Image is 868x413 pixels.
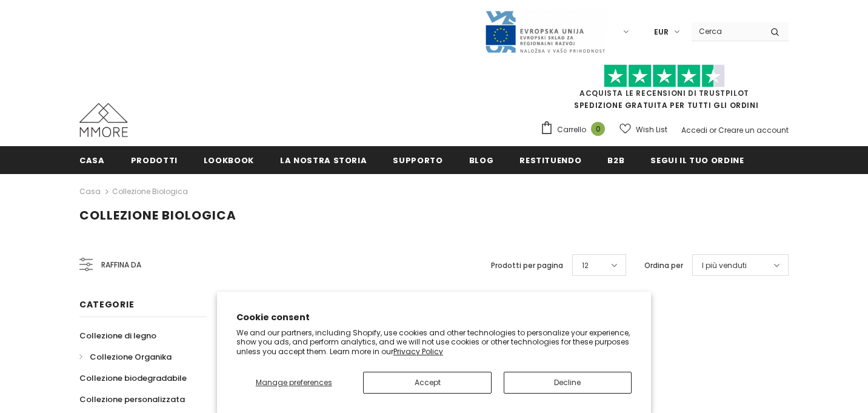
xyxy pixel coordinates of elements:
span: Wish List [636,124,667,136]
a: Wish List [619,119,667,140]
a: La nostra storia [280,146,367,173]
span: EUR [654,26,669,38]
span: B2B [607,155,624,166]
button: Manage preferences [236,372,351,394]
img: Fidati di Pilot Stars [604,64,725,88]
label: Ordina per [644,260,683,272]
a: Acquista le recensioni di TrustPilot [579,88,749,98]
span: 12 [582,260,589,272]
a: Carrello 0 [540,121,611,139]
span: 0 [591,122,605,136]
a: Privacy Policy [393,346,443,357]
span: Categorie [79,298,134,311]
span: Segui il tuo ordine [650,155,744,166]
button: Accept [363,372,491,394]
span: Prodotti [131,155,178,166]
span: Collezione biologica [79,207,236,224]
a: Casa [79,184,101,199]
span: La nostra storia [280,155,367,166]
span: Raffina da [101,258,141,272]
a: Prodotti [131,146,178,173]
span: Collezione biodegradabile [79,372,187,384]
span: SPEDIZIONE GRATUITA PER TUTTI GLI ORDINI [540,70,789,110]
span: I più venduti [702,260,747,272]
img: Javni Razpis [484,10,606,54]
a: Collezione Organika [79,346,172,368]
span: Lookbook [204,155,254,166]
a: Collezione personalizzata [79,389,185,410]
h2: Cookie consent [236,311,632,324]
span: Manage preferences [256,377,332,388]
span: Collezione di legno [79,330,156,341]
a: Blog [469,146,494,173]
a: Collezione biologica [112,186,188,196]
a: Creare un account [718,125,789,135]
a: B2B [607,146,624,173]
span: Blog [469,155,494,166]
a: Collezione di legno [79,325,156,346]
a: Lookbook [204,146,254,173]
span: Restituendo [519,155,581,166]
span: Collezione personalizzata [79,394,185,405]
a: Casa [79,146,105,173]
span: supporto [393,155,442,166]
a: Javni Razpis [484,26,606,36]
input: Search Site [692,22,761,40]
a: Collezione biodegradabile [79,368,187,389]
p: We and our partners, including Shopify, use cookies and other technologies to personalize your ex... [236,328,632,357]
a: Restituendo [519,146,581,173]
img: Casi MMORE [79,103,128,137]
span: Casa [79,155,105,166]
span: Collezione Organika [90,351,172,363]
span: Carrello [557,124,586,136]
a: supporto [393,146,442,173]
label: Prodotti per pagina [491,260,563,272]
a: Segui il tuo ordine [650,146,744,173]
button: Decline [504,372,632,394]
a: Accedi [681,125,707,135]
span: or [709,125,716,135]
